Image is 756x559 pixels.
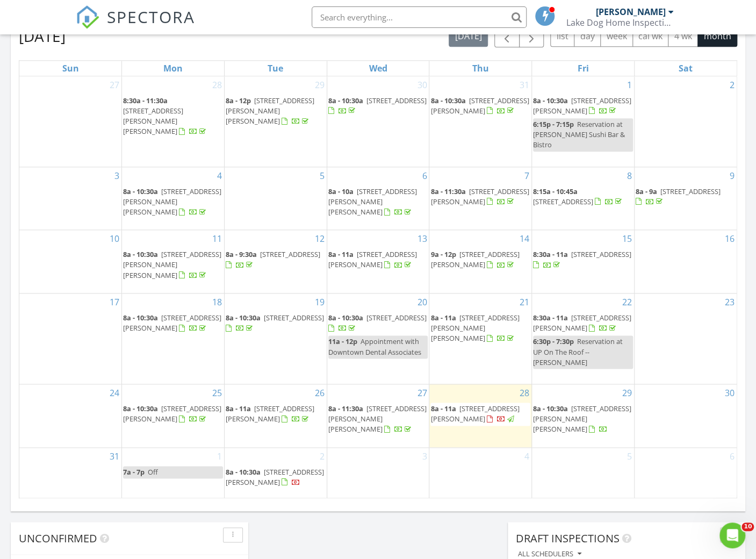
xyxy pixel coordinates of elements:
div: All schedulers [518,550,581,557]
span: [STREET_ADDRESS] [660,187,721,196]
td: Go to August 14, 2025 [429,230,532,293]
a: 8a - 12p [STREET_ADDRESS][PERSON_NAME][PERSON_NAME] [226,95,326,128]
span: 8a - 11:30a [328,404,363,413]
td: Go to July 29, 2025 [224,76,327,167]
a: Go to August 17, 2025 [107,293,121,311]
td: Go to August 12, 2025 [224,230,327,293]
a: 8a - 10:30a [STREET_ADDRESS][PERSON_NAME] [226,466,326,489]
iframe: Intercom live chat [719,522,745,548]
span: [STREET_ADDRESS][PERSON_NAME][PERSON_NAME] [328,404,427,434]
td: Go to August 24, 2025 [19,384,122,447]
span: [STREET_ADDRESS][PERSON_NAME] [123,404,221,424]
span: [STREET_ADDRESS] [366,96,427,105]
button: cal wk [632,26,669,47]
button: list [550,26,574,47]
a: Go to August 13, 2025 [415,230,429,247]
a: 8a - 10:30a [STREET_ADDRESS][PERSON_NAME][PERSON_NAME] [533,404,631,434]
a: Go to July 27, 2025 [107,76,121,94]
a: 8a - 11:30a [STREET_ADDRESS][PERSON_NAME] [430,187,529,206]
a: 8a - 11a [STREET_ADDRESS][PERSON_NAME] [328,249,417,269]
td: Go to August 20, 2025 [327,293,429,384]
a: 8a - 10:30a [STREET_ADDRESS][PERSON_NAME] [533,95,633,118]
a: Go to September 4, 2025 [522,448,531,465]
h2: [DATE] [19,25,66,47]
a: 8a - 11a [STREET_ADDRESS][PERSON_NAME] [226,404,314,424]
a: 9a - 12p [STREET_ADDRESS][PERSON_NAME] [430,248,530,271]
a: 8a - 11a [STREET_ADDRESS][PERSON_NAME] [430,403,530,426]
span: [STREET_ADDRESS][PERSON_NAME] [533,96,631,116]
a: Go to August 15, 2025 [620,230,634,247]
a: Go to August 10, 2025 [107,230,121,247]
a: 8a - 9:30a [STREET_ADDRESS] [226,248,326,271]
span: [STREET_ADDRESS][PERSON_NAME] [430,404,519,424]
td: Go to August 27, 2025 [327,384,429,447]
td: Go to August 28, 2025 [429,384,532,447]
button: Previous month [494,25,520,47]
a: 8a - 10:30a [STREET_ADDRESS][PERSON_NAME] [123,403,223,426]
a: Go to August 19, 2025 [313,293,327,311]
td: Go to August 15, 2025 [532,230,635,293]
td: Go to August 22, 2025 [532,293,635,384]
td: Go to September 5, 2025 [532,447,635,498]
span: [STREET_ADDRESS][PERSON_NAME][PERSON_NAME] [123,187,221,217]
td: Go to August 19, 2025 [224,293,327,384]
td: Go to August 6, 2025 [327,167,429,230]
td: Go to August 25, 2025 [122,384,225,447]
a: Go to September 6, 2025 [728,448,737,465]
a: 8:30a - 11:30a [STREET_ADDRESS][PERSON_NAME][PERSON_NAME] [123,96,208,137]
a: Tuesday [265,61,285,76]
td: Go to August 23, 2025 [634,293,737,384]
span: [STREET_ADDRESS][PERSON_NAME] [430,96,529,116]
span: Off [148,467,158,477]
span: 8a - 10:30a [123,249,158,259]
input: Search everything... [312,6,527,28]
span: [STREET_ADDRESS][PERSON_NAME][PERSON_NAME] [328,187,417,217]
td: Go to September 6, 2025 [634,447,737,498]
a: Go to August 2, 2025 [728,76,737,94]
td: Go to August 10, 2025 [19,230,122,293]
span: 8a - 10:30a [533,404,568,413]
a: Go to August 31, 2025 [107,448,121,465]
a: 8a - 9a [STREET_ADDRESS] [636,187,721,206]
span: [STREET_ADDRESS] [264,313,324,322]
span: 8:30a - 11:30a [123,96,168,105]
a: Wednesday [366,61,389,76]
a: Go to August 26, 2025 [313,384,327,402]
a: SPECTORA [76,15,195,37]
span: 9a - 12p [430,249,456,259]
span: 8:30a - 11a [533,249,568,259]
span: 8a - 10:30a [430,96,465,105]
span: [STREET_ADDRESS][PERSON_NAME] [533,313,631,333]
a: 8a - 10:30a [STREET_ADDRESS][PERSON_NAME] [533,96,631,116]
a: Go to August 22, 2025 [620,293,634,311]
a: 8a - 9a [STREET_ADDRESS] [636,185,736,209]
a: 8a - 10:30a [STREET_ADDRESS] [226,313,324,333]
span: 8a - 9a [636,187,657,196]
a: Go to August 28, 2025 [517,384,531,402]
span: [STREET_ADDRESS] [366,313,427,322]
a: 8:30a - 11a [STREET_ADDRESS] [533,249,631,269]
td: Go to August 8, 2025 [532,167,635,230]
a: 8a - 10:30a [STREET_ADDRESS][PERSON_NAME][PERSON_NAME] [123,187,221,217]
button: month [697,26,737,47]
a: Go to September 5, 2025 [625,448,634,465]
span: 8a - 10:30a [226,467,261,477]
td: Go to August 9, 2025 [634,167,737,230]
button: week [600,26,633,47]
a: 8:15a - 10:45a [STREET_ADDRESS] [533,185,633,209]
td: Go to August 31, 2025 [19,447,122,498]
a: 8a - 10:30a [STREET_ADDRESS][PERSON_NAME] [123,404,221,424]
a: 8a - 11a [STREET_ADDRESS][PERSON_NAME] [328,248,428,271]
a: Go to August 24, 2025 [107,384,121,402]
a: 8a - 10:30a [STREET_ADDRESS][PERSON_NAME][PERSON_NAME] [123,249,221,279]
a: Go to August 23, 2025 [723,293,737,311]
span: 7a - 7p [123,467,145,477]
div: Lake Dog Home Inspection [566,17,673,28]
a: 8a - 11a [STREET_ADDRESS][PERSON_NAME] [430,404,519,424]
a: 8:30a - 11a [STREET_ADDRESS] [533,248,633,271]
span: Reservation at UP On The Roof -- [PERSON_NAME] [533,336,623,367]
td: Go to August 29, 2025 [532,384,635,447]
span: Unconfirmed [19,531,97,545]
a: Go to August 29, 2025 [620,384,634,402]
td: Go to September 4, 2025 [429,447,532,498]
